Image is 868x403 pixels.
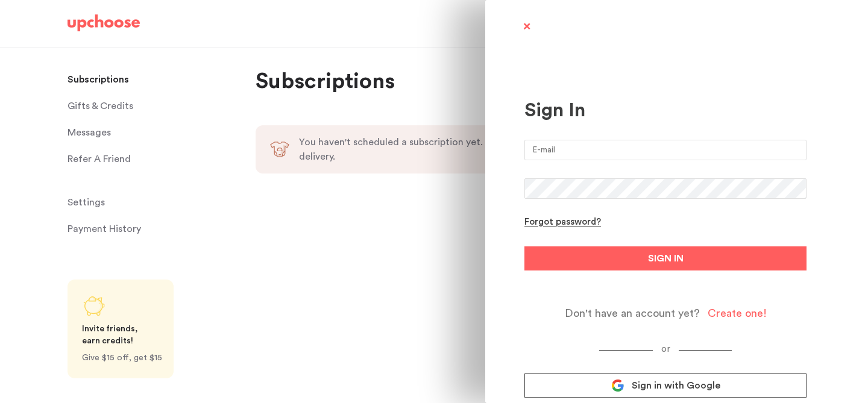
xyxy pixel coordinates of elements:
a: Sign in with Google [524,373,807,398]
span: or [653,345,679,354]
span: Don't have an account yet? [565,307,700,320]
div: Sign In [524,99,807,122]
input: E-mail [524,140,807,160]
div: Create one! [708,307,767,320]
div: Forgot password? [524,217,601,228]
button: SIGN IN [524,246,807,270]
span: SIGN IN [648,251,684,266]
span: Sign in with Google [632,380,720,392]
